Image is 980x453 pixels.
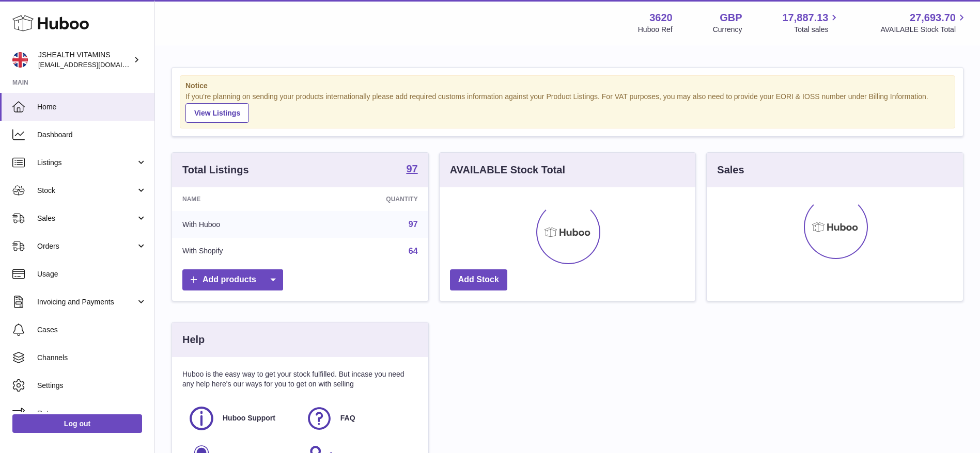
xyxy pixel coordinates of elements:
[340,413,355,423] span: FAQ
[880,25,968,35] span: AVAILABLE Stock Total
[37,130,147,140] span: Dashboard
[172,238,310,265] td: With Shopify
[649,11,673,25] strong: 3620
[12,52,28,68] img: internalAdmin-3620@internal.huboo.com
[450,163,565,177] h3: AVAILABLE Stock Total
[794,25,840,35] span: Total sales
[38,60,152,69] span: [EMAIL_ADDRESS][DOMAIN_NAME]
[182,333,205,347] h3: Help
[638,25,673,35] div: Huboo Ref
[12,414,142,433] a: Log out
[172,187,310,211] th: Name
[450,269,507,290] a: Add Stock
[37,381,147,391] span: Settings
[37,158,136,168] span: Listings
[37,325,147,335] span: Cases
[182,163,249,177] h3: Total Listings
[185,92,950,123] div: If you're planning on sending your products internationally please add required customs informati...
[880,11,968,35] a: 27,693.70 AVAILABLE Stock Total
[713,25,742,35] div: Currency
[37,297,136,307] span: Invoicing and Payments
[37,102,147,112] span: Home
[185,81,950,91] strong: Notice
[782,11,840,35] a: 17,887.13 Total sales
[305,405,413,432] a: FAQ
[310,187,428,211] th: Quantity
[223,413,275,423] span: Huboo Support
[782,11,828,25] span: 17,887.13
[910,11,956,25] span: 27,693.70
[182,269,283,290] a: Add products
[37,409,147,418] span: Returns
[37,241,136,251] span: Orders
[37,214,136,223] span: Sales
[37,186,136,196] span: Stock
[406,164,417,174] strong: 97
[185,103,249,123] a: View Listings
[406,164,417,176] a: 97
[188,405,295,432] a: Huboo Support
[172,211,310,238] td: With Huboo
[409,247,418,255] a: 64
[717,163,744,177] h3: Sales
[37,353,147,363] span: Channels
[37,269,147,279] span: Usage
[182,369,418,389] p: Huboo is the easy way to get your stock fulfilled. But incase you need any help here's our ways f...
[720,11,742,25] strong: GBP
[409,220,418,229] a: 97
[38,50,131,70] div: JSHEALTH VITAMINS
